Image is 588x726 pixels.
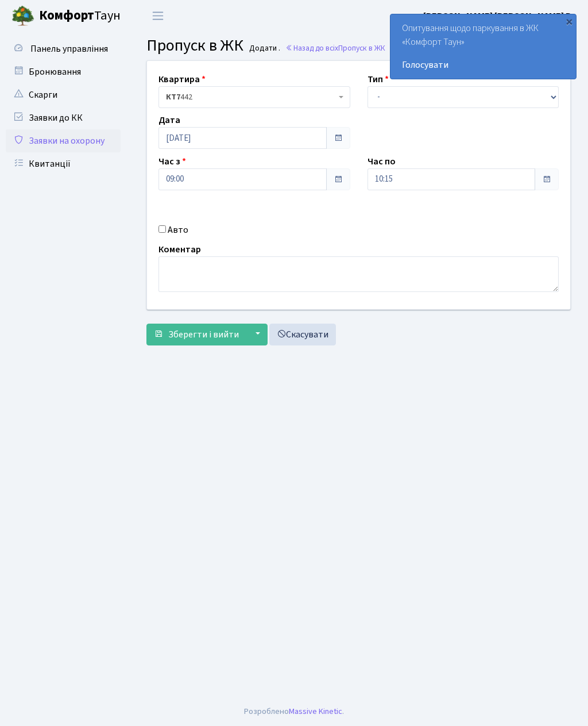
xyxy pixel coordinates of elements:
label: Коментар [158,243,201,256]
label: Дата [158,113,180,127]
b: [PERSON_NAME] [PERSON_NAME] В. [423,10,574,22]
b: Комфорт [39,6,94,25]
button: Переключити навігацію [144,6,172,25]
span: Зберегти і вийти [168,328,239,341]
div: × [563,16,575,27]
a: [PERSON_NAME] [PERSON_NAME] В. [423,9,574,23]
span: <b>КТ7</b>&nbsp;&nbsp;&nbsp;442 [166,91,336,103]
small: Додати . [247,44,280,53]
img: logo.png [11,5,34,28]
div: Опитування щодо паркування в ЖК «Комфорт Таун» [390,14,576,79]
span: Пропуск в ЖК [338,43,385,53]
a: Massive Kinetic [289,705,342,717]
a: Бронювання [6,60,121,83]
a: Назад до всіхПропуск в ЖК [285,43,385,53]
a: Скасувати [269,324,336,345]
a: Скарги [6,83,121,106]
a: Квитанції [6,152,121,175]
button: Зберегти і вийти [146,324,246,345]
b: КТ7 [166,91,180,103]
a: Панель управління [6,37,121,60]
label: Тип [367,72,389,86]
label: Час по [367,155,396,168]
span: Пропуск в ЖК [146,34,243,57]
a: Заявки на охорону [6,129,121,152]
label: Час з [158,155,186,168]
div: Розроблено . [244,705,344,718]
label: Квартира [158,72,206,86]
span: <b>КТ7</b>&nbsp;&nbsp;&nbsp;442 [158,86,350,108]
a: Заявки до КК [6,106,121,129]
span: Таун [39,6,121,26]
a: Голосувати [402,58,564,72]
span: Панель управління [30,43,108,55]
label: Авто [168,223,188,237]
